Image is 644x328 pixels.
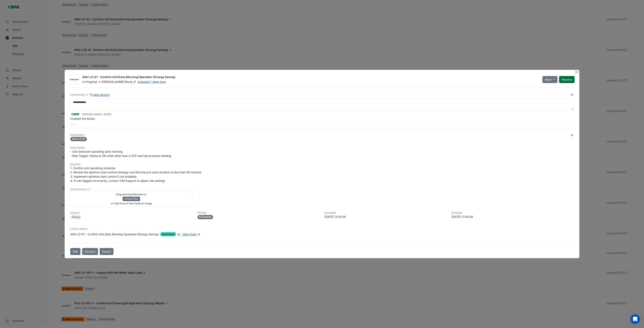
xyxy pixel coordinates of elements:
[542,76,557,83] button: More
[559,76,575,83] button: Resolve
[123,197,140,201] button: Choose files
[182,232,197,236] span: View Chart
[452,215,574,219] div: [DATE] 11:05:00
[452,211,574,215] h6: Created
[324,211,447,215] h6: Updated
[197,215,213,219] div: P3 Routine
[138,80,166,83] a: Actioned 1 other time
[197,233,200,236] fa-icon: Edit Linked Alerts
[100,248,114,255] a: Export
[545,77,552,82] span: More
[574,70,579,74] button: Close
[70,211,193,215] h6: Impact
[324,215,447,219] div: [DATE] 11:05:00
[70,248,80,255] button: Edit
[70,78,79,82] img: Alerton
[70,215,82,219] div: Energy
[82,80,97,83] span: In Progress
[98,80,101,83] span: ->
[177,232,197,236] a: View Chart
[82,75,538,80] div: AHU-L5-E1 - Confirm Unit Early Morning Operation (Energy Saving)
[111,202,152,205] small: or Click here to then Paste an image
[630,314,640,324] iframe: Intercom live chat
[70,117,95,120] span: Created the Action
[82,113,111,116] small: [PERSON_NAME] -
[70,137,87,141] span: AHU-L5-E1
[116,193,147,196] small: Drag and drop files here or
[70,188,574,191] h6: Attachments: 0
[70,150,171,157] span: - Unit detected operating early morning - Rule Trigger: Status is ON when after hour is OFF and h...
[70,93,110,97] div: Comments: 0
[70,232,159,236] div: AHU-L5-E1 - Confirm Unit Early Morning Operation (Energy Saving)
[197,211,320,215] h6: Priority
[101,80,124,83] span: [PERSON_NAME]
[70,166,201,182] span: 1. Confirm unit operating schedule 2. Review the optimum start control strategy and limit the pre...
[125,80,137,84] span: Bhurji
[160,232,176,236] span: Recovered
[70,146,574,149] h6: Description
[103,113,111,116] span: 2025-07-21 11:05:00
[70,133,574,137] h6: Equipment
[70,227,574,231] h6: Linked Alerts
[89,93,110,97] button: Hide Activity
[82,248,98,255] button: Forward
[70,163,574,166] h6: Solution
[70,112,80,116] img: CBRE Charter Hall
